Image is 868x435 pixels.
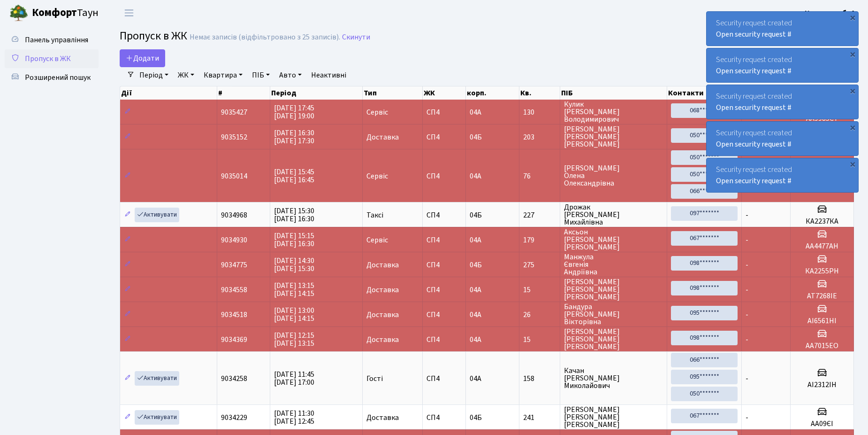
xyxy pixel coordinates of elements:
[117,5,141,21] button: Переключити навігацію
[794,419,850,428] h5: АА09ЄІ
[274,408,314,427] span: [DATE] 11:30 [DATE] 12:45
[564,303,663,326] span: Бандура [PERSON_NAME] Вікторівна
[426,236,462,244] span: СП4
[523,286,556,294] span: 15
[746,373,748,384] span: -
[275,67,305,83] a: Авто
[5,31,99,49] a: Панель управління
[794,217,850,226] h5: КА2237КА
[716,29,792,39] a: Open security request #
[560,86,667,100] th: ПІБ
[366,133,399,141] span: Доставка
[848,49,857,59] div: ×
[366,414,399,421] span: Доставка
[135,208,179,222] a: Активувати
[426,109,462,116] span: СП4
[426,133,462,141] span: СП4
[746,285,748,295] span: -
[564,125,663,148] span: [PERSON_NAME] [PERSON_NAME] [PERSON_NAME]
[274,280,314,299] span: [DATE] 13:15 [DATE] 14:15
[274,128,314,146] span: [DATE] 16:30 [DATE] 17:30
[221,210,247,220] span: 9034968
[470,107,481,117] span: 04А
[707,48,858,82] div: Security request created
[221,373,247,384] span: 9034258
[221,334,247,345] span: 9034369
[564,253,663,276] span: Манжула Євгенія Андріївна
[794,317,850,326] h5: AI6561HI
[466,86,519,100] th: корп.
[564,406,663,428] span: [PERSON_NAME] [PERSON_NAME] [PERSON_NAME]
[523,311,556,318] span: 26
[221,260,247,270] span: 9034775
[523,133,556,141] span: 203
[667,86,742,100] th: Контакти
[120,28,187,44] span: Пропуск в ЖК
[523,236,556,244] span: 179
[523,109,556,116] span: 130
[564,228,663,251] span: Аксьон [PERSON_NAME] [PERSON_NAME]
[25,54,71,64] span: Пропуск в ЖК
[470,235,481,245] span: 04А
[707,12,858,46] div: Security request created
[366,109,388,116] span: Сервіс
[135,371,179,386] a: Активувати
[5,49,99,68] a: Пропуск в ЖК
[564,328,663,350] span: [PERSON_NAME] [PERSON_NAME] [PERSON_NAME]
[470,132,482,142] span: 04Б
[746,412,748,423] span: -
[423,86,466,100] th: ЖК
[274,103,314,121] span: [DATE] 17:45 [DATE] 19:00
[805,8,857,19] a: Консьєрж б. 4.
[221,285,247,295] span: 9034558
[426,286,462,294] span: СП4
[221,171,247,181] span: 9035014
[470,373,481,384] span: 04А
[366,375,383,382] span: Гості
[307,67,350,83] a: Неактивні
[523,172,556,180] span: 76
[366,261,399,269] span: Доставка
[707,158,858,192] div: Security request created
[707,85,858,119] div: Security request created
[746,310,748,320] span: -
[136,67,172,83] a: Період
[366,286,399,294] span: Доставка
[274,206,314,224] span: [DATE] 15:30 [DATE] 16:30
[564,367,663,389] span: Качан [PERSON_NAME] Миколайович
[274,231,314,249] span: [DATE] 15:15 [DATE] 16:30
[564,164,663,187] span: [PERSON_NAME] Олена Олександрівна
[848,159,857,169] div: ×
[274,330,314,349] span: [DATE] 12:15 [DATE] 13:15
[32,5,99,21] span: Таун
[274,369,314,388] span: [DATE] 11:45 [DATE] 17:00
[221,132,247,142] span: 9035152
[523,414,556,421] span: 241
[25,72,91,83] span: Розширений пошук
[746,334,748,345] span: -
[848,86,857,95] div: ×
[366,211,383,219] span: Таксі
[470,210,482,220] span: 04Б
[174,67,198,83] a: ЖК
[426,311,462,318] span: СП4
[32,5,77,20] b: Комфорт
[716,66,792,76] a: Open security request #
[426,261,462,269] span: СП4
[426,414,462,421] span: СП4
[470,412,482,423] span: 04Б
[366,336,399,343] span: Доставка
[848,13,857,22] div: ×
[470,171,481,181] span: 04А
[794,292,850,301] h5: АТ7268ІЕ
[190,33,340,42] div: Немає записів (відфільтровано з 25 записів).
[200,67,246,83] a: Квартира
[523,336,556,343] span: 15
[120,49,165,67] a: Додати
[366,311,399,318] span: Доставка
[746,210,748,220] span: -
[470,334,481,345] span: 04А
[217,86,270,100] th: #
[342,33,370,42] a: Скинути
[523,375,556,382] span: 158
